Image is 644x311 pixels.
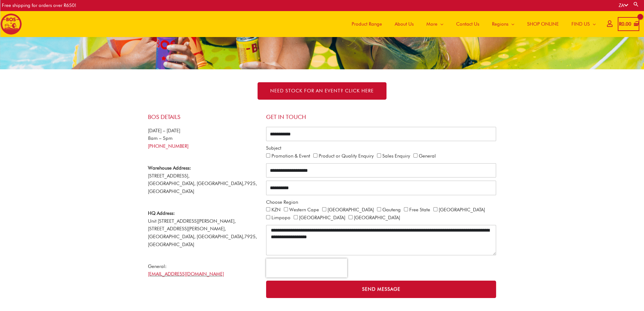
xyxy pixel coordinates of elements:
[0,13,22,35] img: BOS logo finals-200px
[492,15,508,34] span: Regions
[148,271,224,277] a: [EMAIL_ADDRESS][DOMAIN_NAME]
[271,153,310,159] label: Promotion & Event
[409,207,430,213] label: Free State
[148,173,189,179] span: [STREET_ADDRESS],
[352,15,382,34] span: Product Range
[266,198,298,206] label: Choose Region
[450,11,486,37] a: Contact Us
[148,234,257,247] span: 7925, [GEOGRAPHIC_DATA]
[148,114,260,121] h4: BOS Details
[619,21,631,27] bdi: 0.00
[299,215,345,221] label: [GEOGRAPHIC_DATA]
[419,153,436,159] label: General
[148,135,173,141] span: 8am – 5pm
[148,226,226,232] span: [STREET_ADDRESS][PERSON_NAME],
[266,258,347,277] iframe: reCAPTCHA
[571,15,590,34] span: FIND US
[328,207,374,213] label: [GEOGRAPHIC_DATA]
[426,15,437,34] span: More
[148,128,180,134] span: [DATE] – [DATE]
[382,207,401,213] label: Gauteng
[148,234,244,239] span: [GEOGRAPHIC_DATA], [GEOGRAPHIC_DATA],
[345,11,388,37] a: Product Range
[619,3,628,8] a: ZA
[456,15,479,34] span: Contact Us
[341,11,602,37] nav: Site Navigation
[258,82,386,100] a: NEED STOCK FOR AN EVENT? Click here
[486,11,521,37] a: Regions
[382,153,410,159] label: Sales Enquiry
[271,207,281,213] label: KZN
[354,215,400,221] label: [GEOGRAPHIC_DATA]
[420,11,450,37] a: More
[289,207,319,213] label: Western Cape
[148,165,191,171] strong: Warehouse Address:
[266,144,281,152] label: Subject
[362,287,400,292] span: Send Message
[633,1,639,7] a: Search button
[148,181,244,186] span: [GEOGRAPHIC_DATA], [GEOGRAPHIC_DATA],
[388,11,420,37] a: About Us
[319,153,374,159] label: Product or Quality Enquiry
[618,17,639,31] a: View Shopping Cart, empty
[439,207,485,213] label: [GEOGRAPHIC_DATA]
[270,89,374,93] span: NEED STOCK FOR AN EVENT? Click here
[527,15,559,34] span: SHOP ONLINE
[266,281,496,298] button: Send Message
[148,263,260,278] p: General:
[266,127,496,301] form: CONTACT ALL
[148,143,188,149] a: [PHONE_NUMBER]
[148,210,175,216] strong: HQ Address:
[271,215,290,221] label: Limpopo
[148,210,236,224] span: Unit [STREET_ADDRESS][PERSON_NAME],
[266,114,496,121] h4: Get in touch
[521,11,565,37] a: SHOP ONLINE
[619,21,622,27] span: R
[395,15,414,34] span: About Us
